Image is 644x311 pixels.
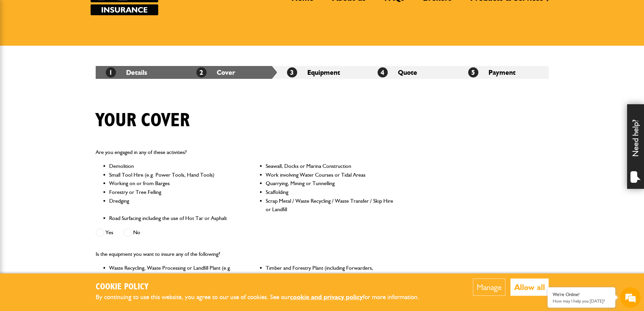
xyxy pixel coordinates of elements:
[9,103,123,117] input: Enter your phone number
[196,67,207,77] span: 2
[96,250,394,259] p: Is the equipment you want to insure any of the following?
[553,292,610,297] div: We're Online!
[106,68,147,76] a: 1Details
[367,66,458,79] li: Quote
[109,179,237,188] li: Working on or from Barges
[109,162,237,171] li: Demolition
[96,292,430,303] p: By continuing to use this website, you agree to our use of cookies. See our for more information.
[186,66,277,79] li: Cover
[109,214,237,223] li: Road Surfacing including the use of Hot Tar or Asphalt
[266,171,394,179] li: Work involving Water Courses or Tidal Areas
[96,148,394,157] p: Are you engaged in any of these activities?
[35,38,114,47] div: Chat with us now
[266,179,394,188] li: Quarrying, Mining or Tunnelling
[378,67,388,77] span: 4
[266,162,394,171] li: Seawall, Docks or Marina Construction
[96,282,430,292] h2: Cookie Policy
[109,264,237,290] li: Waste Recycling, Waste Processing or Landfill Plant (e.g. Shredders, Chippers, Graders, Crushers,...
[553,298,610,304] p: How may I help you today?
[106,67,116,77] span: 1
[111,3,127,20] div: Minimize live chat window
[11,38,28,47] img: d_20077148190_company_1631870298795_20077148190
[92,208,123,218] em: Start Chat
[458,66,549,79] li: Payment
[109,171,237,179] li: Small Tool Hire (e.g. Power Tools, Hand Tools)
[9,63,123,77] input: Enter your last name
[109,197,237,214] li: Dredging
[473,279,505,296] button: Manage
[96,109,190,132] h1: Your cover
[290,293,363,301] a: cookie and privacy policy
[109,188,237,197] li: Forestry or Tree Felling
[266,264,394,290] li: Timber and Forestry Plant (including Forwarders, Harvesters, Chippers and Shredders)
[277,66,367,79] li: Equipment
[266,197,394,214] li: Scrap Metal / Waste Recycling / Waste Transfer / Skip Hire or Landfill
[123,228,140,237] label: No
[287,67,297,77] span: 3
[510,279,549,296] button: Allow all
[96,228,113,237] label: Yes
[9,123,123,203] textarea: Type your message and hit 'Enter'
[468,67,478,77] span: 5
[266,188,394,197] li: Scaffolding
[9,83,123,97] input: Enter your email address
[627,104,644,189] div: Need help?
